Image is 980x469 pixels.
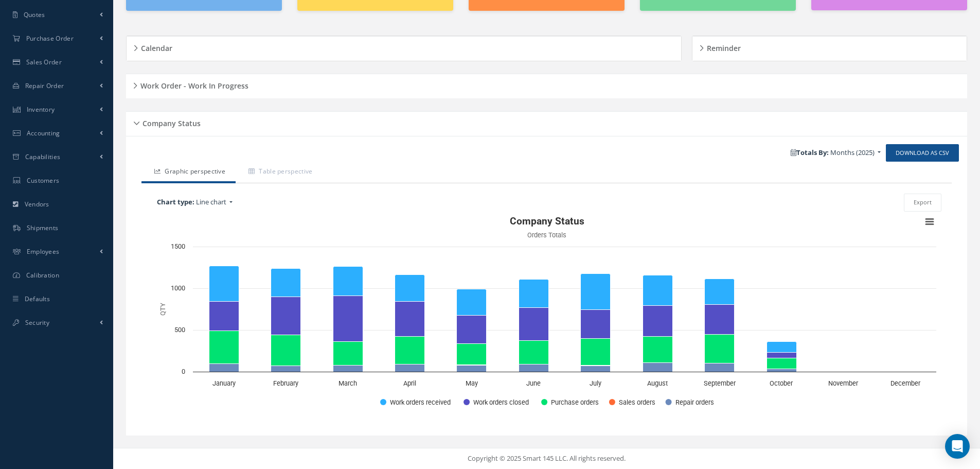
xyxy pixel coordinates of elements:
[704,379,736,387] text: September
[273,379,298,387] text: February
[212,379,236,387] text: January
[209,301,239,331] path: January, 351. Work orders closed.
[174,326,185,334] text: 500
[457,364,487,365] path: May, 3. Sales orders.
[791,148,829,157] b: Totals By:
[338,379,357,387] text: March
[609,397,654,406] button: Show Sales orders
[27,247,60,256] span: Employees
[527,231,566,239] text: Orders Totals
[271,268,301,297] path: February, 339. Work orders received.
[581,365,611,366] path: July, 2. Sales orders.
[333,266,363,296] path: March, 350. Work orders received.
[767,352,797,358] path: October, 71. Work orders closed.
[886,144,959,162] a: Download as CSV
[395,301,425,336] path: April, 419. Work orders closed.
[581,309,611,338] path: July, 350. Work orders closed.
[25,200,49,209] span: Vendors
[786,145,886,161] a: Totals By: Months (2025)
[581,273,611,309] path: July, 429. Work orders received.
[922,215,937,229] button: View chart menu, Company Status
[457,315,487,343] path: May, 343. Work orders closed.
[25,294,50,303] span: Defaults
[209,331,239,363] path: January, 395. Purchase orders.
[333,296,363,341] path: March, 549. Work orders closed.
[271,366,301,372] path: February, 73. Repair orders.
[581,338,611,365] path: July, 320. Purchase orders.
[403,379,416,387] text: April
[138,41,172,53] h5: Calendar
[643,336,673,362] path: August, 319. Purchase orders.
[705,334,735,363] path: September, 346. Purchase orders.
[828,379,859,387] text: November
[182,368,185,375] text: 0
[457,343,487,364] path: May, 255. Purchase orders.
[171,284,185,292] text: 1000
[395,364,425,372] path: April, 90. Repair orders.
[380,397,452,406] button: Show Work orders received
[510,215,584,227] text: Company Status
[526,379,541,387] text: June
[333,365,363,372] path: March, 76. Repair orders.
[395,274,425,301] path: April, 320. Work orders received.
[945,434,970,459] div: Open Intercom Messenger
[26,271,59,280] span: Calibration
[464,397,529,406] button: Show Work orders closed
[770,379,793,387] text: October
[159,303,167,316] text: QTY
[457,365,487,372] path: May, 78. Repair orders.
[519,340,549,364] path: June, 281. Purchase orders.
[157,197,194,206] b: Chart type:
[209,266,239,301] path: January, 429. Work orders received.
[647,379,668,387] text: August
[704,41,741,53] h5: Reminder
[541,397,598,406] button: Show Purchase orders
[236,162,323,183] a: Table perspective
[196,197,226,206] span: Line chart
[904,194,941,212] button: Export
[271,335,301,366] path: February, 371. Purchase orders.
[705,304,735,334] path: September, 362. Work orders closed.
[519,279,549,307] path: June, 341. Work orders received.
[767,369,797,372] path: October, 32. Repair orders.
[705,279,735,304] path: September, 305. Work orders received.
[25,318,49,327] span: Security
[830,148,875,157] span: Months (2025)
[767,341,797,352] path: October, 130. Work orders received.
[643,305,673,336] path: August, 366. Work orders closed.
[141,162,236,183] a: Graphic perspective
[25,81,64,90] span: Repair Order
[27,223,59,232] span: Shipments
[24,10,45,19] span: Quotes
[519,307,549,340] path: June, 398. Work orders closed.
[209,362,919,372] g: Repair orders, bar series 5 of 5 with 12 bars.
[152,212,941,418] svg: Interactive chart
[123,454,970,464] div: Copyright © 2025 Smart 145 LLC. All rights reserved.
[139,116,201,128] h5: Company Status
[457,289,487,315] path: May, 313. Work orders received.
[152,195,405,210] a: Chart type: Line chart
[27,176,60,185] span: Customers
[590,379,601,387] text: July
[27,105,55,114] span: Inventory
[666,397,715,406] button: Show Repair orders
[26,58,62,66] span: Sales Order
[890,379,921,387] text: December
[271,297,301,335] path: February, 453. Work orders closed.
[27,129,60,137] span: Accounting
[137,78,248,91] h5: Work Order - Work In Progress
[209,331,919,372] g: Purchase orders, bar series 3 of 5 with 12 bars.
[25,152,61,161] span: Capabilities
[26,34,74,43] span: Purchase Order
[767,358,797,369] path: October, 129. Purchase orders.
[705,363,735,372] path: September, 99. Repair orders.
[171,242,185,250] text: 1500
[209,363,239,372] path: January, 95. Repair orders.
[395,336,425,364] path: April, 331. Purchase orders.
[581,366,611,372] path: July, 74. Repair orders.
[519,364,549,372] path: June, 90. Repair orders.
[643,275,673,305] path: August, 366. Work orders received.
[152,212,941,418] div: Company Status. Highcharts interactive chart.
[643,362,673,372] path: August, 105. Repair orders.
[333,341,363,365] path: March, 286. Purchase orders.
